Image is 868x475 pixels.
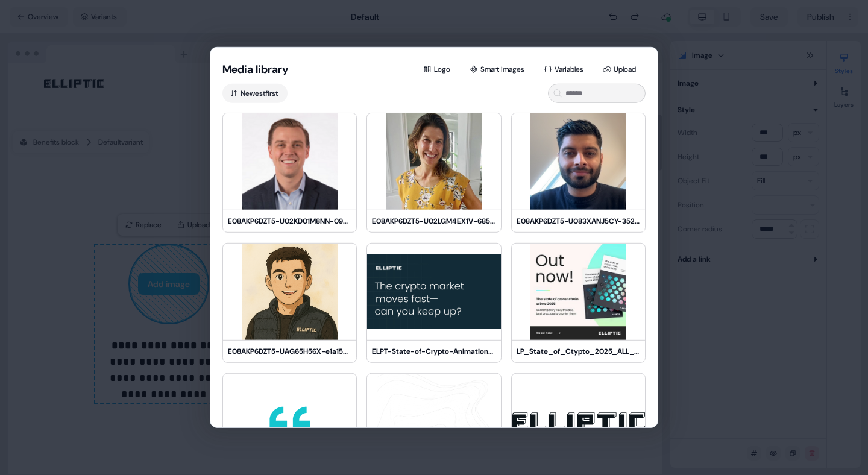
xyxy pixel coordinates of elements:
div: E08AKP6DZT5-U02LGM4EX1V-68511929096d-512.jpeg [372,215,495,227]
div: E08AKP6DZT5-UAG65H56X-e1a15e0aaa43-512.png [228,345,351,357]
button: Logo [416,60,460,79]
img: E08AKP6DZT5-UAG65H56X-e1a15e0aaa43-512.png [223,244,356,340]
button: Smart images [462,60,534,79]
button: Variables [536,60,593,79]
img: LP_State_of_Ctypto_2025_ALL_V2-01png.jpeg [512,244,645,340]
button: Media library [222,62,289,77]
img: E08AKP6DZT5-U02LGM4EX1V-68511929096d-512.jpeg [367,113,500,210]
img: E08AKP6DZT5-U02KD01M8NN-095ca6b8333d-512.png [223,113,356,210]
img: quote-box.svg [223,374,356,470]
img: E08AKP6DZT5-U083XANJ5CY-3520f07d85c1-512.png [512,113,645,210]
button: Upload [596,60,646,79]
div: E08AKP6DZT5-U083XANJ5CY-3520f07d85c1-512.png [517,215,640,227]
div: E08AKP6DZT5-U02KD01M8NN-095ca6b8333d-512.png [228,215,351,227]
img: Elliptic_logo.svg_(1).png [512,374,645,470]
img: ELPT-State-of-Crypto-Animation-21mp4.jpeg [367,244,500,340]
div: LP_State_of_Ctypto_2025_ALL_V2-01png.jpeg [517,345,640,357]
div: ELPT-State-of-Crypto-Animation-21mp4.jpeg [372,345,495,357]
img: bg.webp [367,374,500,470]
button: Newestfirst [222,84,288,103]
